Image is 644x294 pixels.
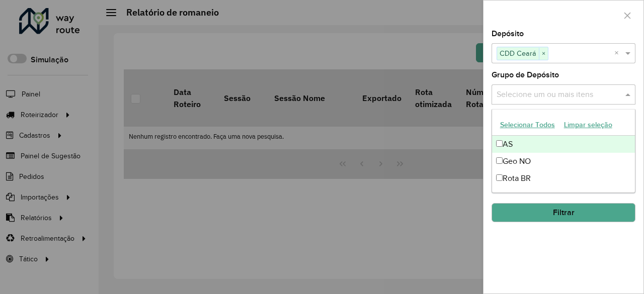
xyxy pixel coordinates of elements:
button: Filtrar [492,203,635,222]
div: Geo NO [492,153,635,170]
div: Rota BR [492,170,635,187]
span: Clear all [614,47,623,59]
ng-dropdown-panel: Options list [492,109,636,193]
div: AS [492,136,635,153]
span: CDD Ceará [497,47,539,59]
span: × [539,48,548,60]
label: Grupo de Depósito [492,69,559,81]
label: Depósito [492,28,524,40]
button: Limpar seleção [559,117,617,133]
button: Selecionar Todos [496,117,559,133]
